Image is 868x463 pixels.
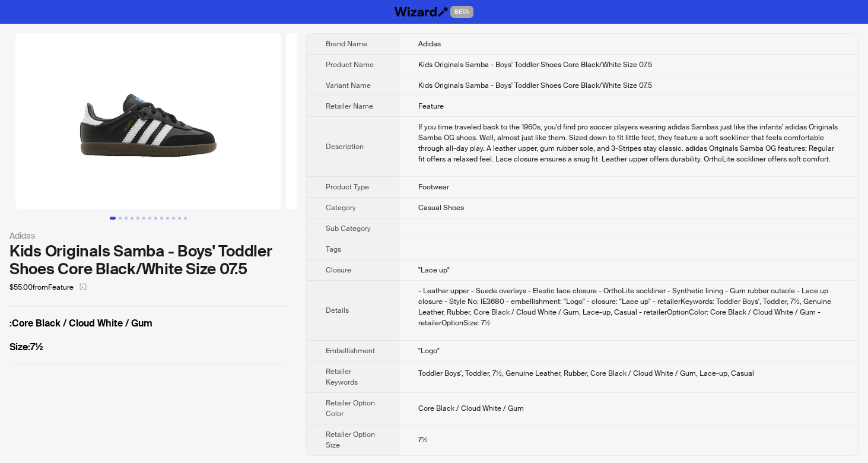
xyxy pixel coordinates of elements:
[125,217,128,220] button: Go to slide 3
[154,217,157,220] button: Go to slide 8
[166,217,169,220] button: Go to slide 10
[326,346,375,356] span: Embellishment
[326,224,371,233] span: Sub Category
[131,217,133,220] button: Go to slide 4
[110,217,116,220] button: Go to slide 1
[286,33,552,209] img: Kids Originals Samba - Boys' Toddler Shoes Core Black/White Size 07.5 Kids Originals Samba - Boys...
[418,404,524,413] span: Core Black / Cloud White / Gum
[418,39,441,49] span: Adidas
[326,398,375,418] span: Retailer Option Color
[326,39,367,49] span: Brand Name
[326,142,364,151] span: Description
[418,122,839,164] div: If you time traveled back to the 1960s, you'd find pro soccer players wearing adidas Sambas just ...
[9,341,30,353] span: Size :
[9,242,287,278] div: Kids Originals Samba - Boys' Toddler Shoes Core Black/White Size 07.5
[326,102,373,111] span: Retailer Name
[418,435,428,445] span: 7½
[160,217,163,220] button: Go to slide 9
[326,81,371,90] span: Variant Name
[326,367,358,387] span: Retailer Keywords
[15,33,281,209] img: Kids Originals Samba - Boys' Toddler Shoes Core Black/White Size 07.5 Kids Originals Samba - Boys...
[80,283,87,290] span: select
[178,217,181,220] button: Go to slide 12
[418,346,440,356] span: "Logo"
[136,217,139,220] button: Go to slide 5
[418,60,652,69] span: Kids Originals Samba - Boys' Toddler Shoes Core Black/White Size 07.5
[326,182,369,192] span: Product Type
[418,265,450,275] span: "Lace up"
[9,229,287,242] div: Adidas
[9,278,287,297] div: $55.00 from Feature
[326,60,374,69] span: Product Name
[326,203,356,213] span: Category
[9,316,287,331] label: Core Black / Cloud White / Gum
[418,368,839,379] div: Toddler Boys', Toddler, 7½, Genuine Leather, Rubber, Core Black / Cloud White / Gum, Lace-up, Casual
[142,217,145,220] button: Go to slide 6
[326,306,349,315] span: Details
[418,203,464,213] span: Casual Shoes
[9,340,287,354] label: 7½
[148,217,151,220] button: Go to slide 7
[326,265,351,275] span: Closure
[326,430,375,450] span: Retailer Option Size
[418,182,449,192] span: Footwear
[172,217,175,220] button: Go to slide 11
[326,245,341,254] span: Tags
[450,6,473,18] span: BETA
[418,286,839,328] div: - Leather upper - Suede overlays - Elastic lace closure - OrthoLite sockliner - Synthetic lining ...
[418,81,652,90] span: Kids Originals Samba - Boys' Toddler Shoes Core Black/White Size 07.5
[184,217,187,220] button: Go to slide 13
[418,102,444,111] span: Feature
[119,217,122,220] button: Go to slide 2
[9,317,12,329] span: :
